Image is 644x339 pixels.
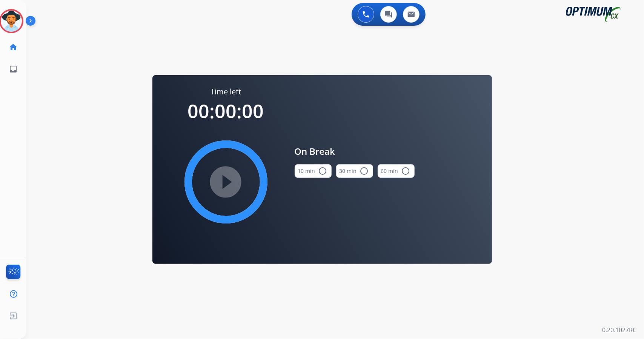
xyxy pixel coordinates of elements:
[188,98,264,124] span: 00:00:00
[336,164,373,178] button: 30 min
[318,166,327,176] mat-icon: radio_button_unchecked
[9,43,18,52] mat-icon: home
[360,166,369,176] mat-icon: radio_button_unchecked
[295,145,415,158] span: On Break
[211,86,241,97] span: Time left
[602,325,636,334] p: 0.20.1027RC
[378,164,415,178] button: 60 min
[401,166,410,176] mat-icon: radio_button_unchecked
[9,65,18,74] mat-icon: inbox
[295,164,332,178] button: 10 min
[1,11,22,32] img: avatar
